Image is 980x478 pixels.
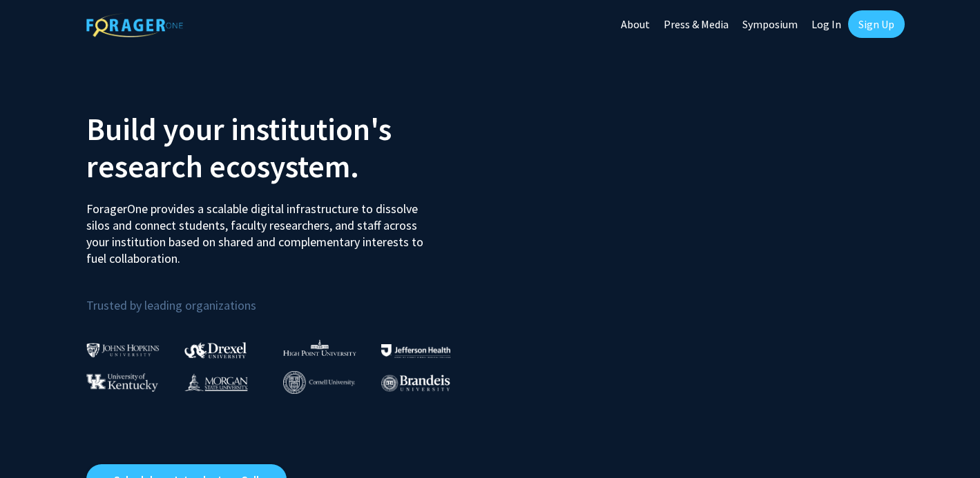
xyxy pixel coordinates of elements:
[86,13,183,37] img: ForagerOne Logo
[283,339,356,356] img: High Point University
[184,342,247,358] img: Drexel University
[848,10,905,38] a: Sign Up
[86,373,158,392] img: University of Kentucky
[381,344,450,357] img: Thomas Jefferson University
[86,190,433,267] p: ForagerOne provides a scalable digital infrastructure to dissolve silos and connect students, fac...
[283,371,355,394] img: Cornell University
[381,375,450,392] img: Brandeis University
[86,343,160,357] img: Johns Hopkins University
[86,278,480,316] p: Trusted by leading organizations
[184,373,248,391] img: Morgan State University
[86,110,480,185] h2: Build your institution's research ecosystem.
